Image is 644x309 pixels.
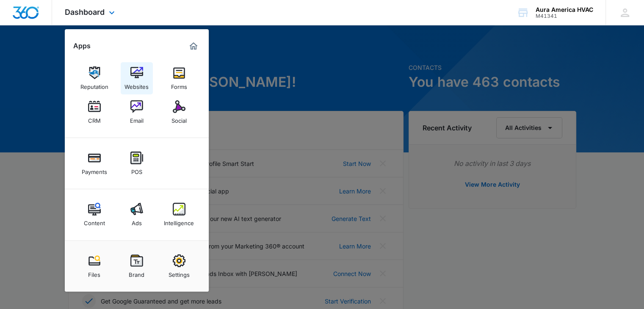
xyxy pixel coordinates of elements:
div: CRM [88,113,101,124]
a: Reputation [78,62,111,94]
div: Brand [129,267,144,278]
div: Payments [82,164,107,175]
div: account id [536,13,593,19]
div: Reputation [80,79,108,90]
a: Settings [163,250,195,282]
div: Social [171,113,187,124]
div: Intelligence [164,215,194,226]
div: Email [130,113,144,124]
a: Email [121,96,153,128]
span: Dashboard [65,8,105,17]
a: Websites [121,62,153,94]
a: Content [78,199,111,231]
div: Settings [169,267,190,278]
a: Brand [121,250,153,282]
div: account name [536,6,593,13]
a: Payments [78,147,111,179]
a: Social [163,96,195,128]
div: Content [84,215,105,226]
a: Forms [163,62,195,94]
div: Files [88,267,100,278]
a: Intelligence [163,199,195,231]
div: Forms [171,79,187,90]
a: Ads [121,199,153,231]
h2: Apps [73,42,91,50]
div: Websites [124,79,149,90]
div: Ads [132,215,142,226]
div: POS [131,164,142,175]
a: Files [78,250,111,282]
a: Marketing 360® Dashboard [187,39,200,53]
a: CRM [78,96,111,128]
a: POS [121,147,153,179]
